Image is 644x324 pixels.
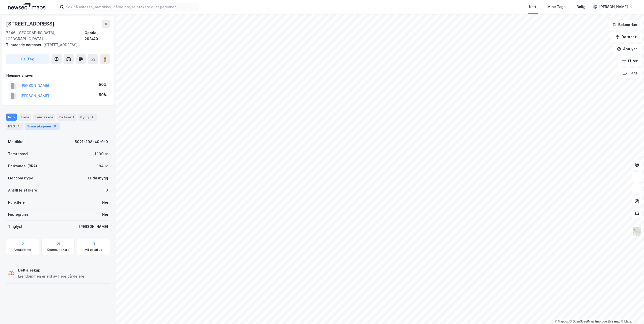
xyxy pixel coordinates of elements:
div: [PERSON_NAME] [599,4,628,10]
div: Arealplaner [14,248,32,252]
div: Hjemmelshaver [6,72,110,78]
div: Kart [529,4,536,10]
div: Tinglyst [8,224,22,230]
input: Søk på adresse, matrikkel, gårdeiere, leietakere eller personer [64,3,199,11]
div: Fritidsbygg [88,175,108,181]
div: [STREET_ADDRESS] [6,42,106,48]
div: Matrikkel [8,139,24,145]
div: Datasett [57,114,76,121]
span: Tilhørende adresser: [6,43,43,47]
div: Miljøstatus [85,248,102,252]
div: [STREET_ADDRESS] [6,20,56,28]
div: Eiendomstype [8,175,33,181]
iframe: Chat Widget [619,300,644,324]
div: Festegrunn [8,211,28,218]
div: 184 ㎡ [97,163,108,169]
div: Eiendommen er eid av flere gårdeiere [18,273,84,279]
div: Transaksjoner [25,123,60,130]
button: Filter [618,56,642,66]
a: Improve this map [595,320,620,323]
div: Delt eieskap [18,267,84,273]
div: Bolig [577,4,585,10]
div: Oppdal, 298/40 [85,30,110,42]
div: 0 [105,187,108,193]
div: Kontrollprogram for chat [619,300,644,324]
div: Kommunekart [47,248,69,252]
div: Bygg [78,114,97,121]
div: Nei [102,211,108,218]
button: Bokmerker [608,20,642,30]
div: Mine Tags [547,4,566,10]
a: Mapbox [555,320,569,323]
button: Analyse [613,44,642,54]
div: Info [6,114,17,121]
div: Leietakere [33,114,55,121]
div: Nei [102,199,108,205]
div: ESG [6,123,23,130]
button: Tag [6,54,49,64]
div: Tomteareal [8,151,28,157]
div: Antall leietakere [8,187,37,193]
div: 50% [99,82,107,88]
div: 4 [90,115,95,120]
div: Eiere [19,114,31,121]
div: 50% [99,92,107,98]
div: Punktleie [8,199,25,205]
div: [PERSON_NAME] [79,224,108,230]
div: 6 [52,124,58,129]
div: 1 [16,124,21,129]
div: 5021-298-40-0-0 [75,139,108,145]
button: Datasett [611,32,642,42]
div: 1 130 ㎡ [94,151,108,157]
img: Z [632,227,642,236]
a: OpenStreetMap [570,320,594,323]
div: 7346, [GEOGRAPHIC_DATA], [GEOGRAPHIC_DATA] [6,30,85,42]
div: Bruksareal (BRA) [8,163,37,169]
img: logo.a4113a55bc3d86da70a041830d287a7e.svg [8,3,45,11]
button: Tags [619,68,642,78]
